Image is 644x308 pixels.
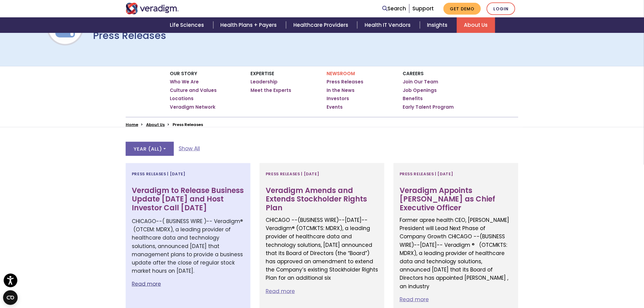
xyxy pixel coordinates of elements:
[403,104,454,110] a: Early Talent Program
[420,17,457,33] a: Insights
[250,87,291,93] a: Meet the Experts
[357,17,420,33] a: Health IT Vendors
[403,87,437,93] a: Job Openings
[412,5,434,12] a: Support
[266,186,378,212] h3: Veradigm Amends and Extends Stockholder Rights Plan
[132,217,244,275] p: CHICAGO--( BUSINESS WIRE )-- Veradigm® (OTCEM: MDRX), a leading provider of healthcare data and t...
[132,186,244,212] h3: Veradigm to Release Business Update [DATE] and Host Investor Call [DATE]
[170,79,199,85] a: Who We Are
[146,122,165,128] a: About Us
[126,122,138,128] a: Home
[403,96,423,102] a: Benefits
[400,186,512,212] h3: Veradigm Appoints [PERSON_NAME] as Chief Executive Officer
[403,79,438,85] a: Join Our Team
[126,142,174,156] button: Year (All)
[400,216,512,291] p: Former apree health CEO, [PERSON_NAME] President will Lead Next Phase of Company Growth CHICAGO -...
[3,290,18,305] button: Open CMP widget
[170,104,215,110] a: Veradigm Network
[93,30,166,41] h1: Press Releases
[487,2,515,15] a: Login
[170,87,217,93] a: Culture and Values
[170,96,194,102] a: Locations
[179,145,200,153] a: Show All
[400,169,453,179] span: Press Releases | [DATE]
[132,169,186,179] span: Press Releases | [DATE]
[528,265,637,301] iframe: Drift Chat Widget
[266,169,320,179] span: Press Releases | [DATE]
[266,216,378,282] p: CHICAGO --(BUSINESS WIRE)--[DATE]-- Veradigm® (OTCMKTS: MDRX), a leading provider of healthcare d...
[213,17,286,33] a: Health Plans + Payers
[327,87,355,93] a: In the News
[163,17,213,33] a: Life Sciences
[250,79,278,85] a: Leadership
[327,104,343,110] a: Events
[126,3,179,14] img: Veradigm logo
[443,3,481,15] a: Get Demo
[457,17,495,33] a: About Us
[327,96,349,102] a: Investors
[327,79,363,85] a: Press Releases
[286,17,357,33] a: Healthcare Providers
[382,5,406,13] a: Search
